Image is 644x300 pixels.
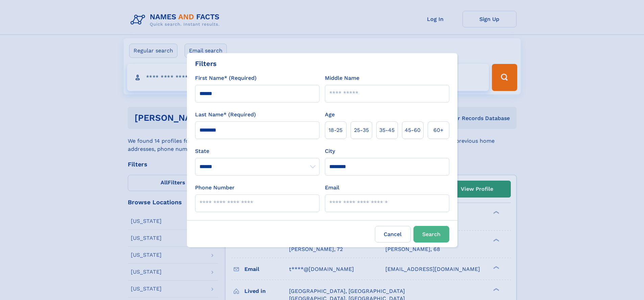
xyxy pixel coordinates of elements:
label: Cancel [375,226,411,243]
span: 60+ [433,126,444,134]
label: Middle Name [325,74,359,82]
label: Email [325,184,339,192]
div: Filters [195,59,217,69]
label: Phone Number [195,184,235,192]
label: City [325,147,335,155]
span: 18‑25 [329,126,342,134]
label: Last Name* (Required) [195,111,256,119]
label: Age [325,111,335,119]
span: 45‑60 [405,126,421,134]
span: 35‑45 [379,126,395,134]
label: State [195,147,319,155]
label: First Name* (Required) [195,74,257,82]
span: 25‑35 [354,126,369,134]
button: Search [413,226,449,243]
